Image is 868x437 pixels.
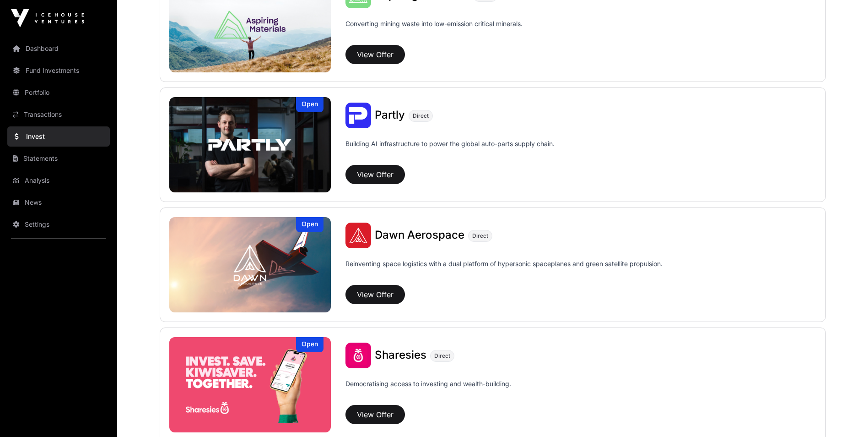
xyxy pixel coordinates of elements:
[375,228,464,241] span: Dawn Aerospace
[7,82,110,103] a: Portfolio
[296,217,323,232] div: Open
[7,60,110,81] a: Fund Investments
[169,217,331,312] a: Dawn AerospaceOpen
[434,352,450,360] span: Direct
[169,337,331,432] img: Sharesies
[345,405,405,424] button: View Offer
[345,343,371,368] img: Sharesies
[169,337,331,432] a: SharesiesOpen
[7,38,110,59] a: Dashboard
[11,9,84,27] img: Icehouse Ventures Logo
[345,139,555,161] p: Building AI infrastructure to power the global auto-parts supply chain.
[345,19,523,41] p: Converting mining waste into low-emission critical minerals.
[296,97,323,112] div: Open
[375,350,426,361] a: Sharesies
[7,126,110,147] a: Invest
[345,285,405,304] button: View Offer
[7,148,110,169] a: Statements
[169,97,331,192] img: Partly
[169,217,331,312] img: Dawn Aerospace
[375,229,464,241] a: Dawn Aerospace
[345,259,663,281] p: Reinventing space logistics with a dual platform of hypersonic spaceplanes and green satellite pr...
[345,45,405,64] button: View Offer
[7,192,110,213] a: News
[169,97,331,192] a: PartlyOpen
[7,214,110,235] a: Settings
[296,337,323,352] div: Open
[472,232,488,240] span: Direct
[7,104,110,125] a: Transactions
[345,379,511,401] p: Democratising access to investing and wealth-building.
[345,165,405,184] button: View Offer
[375,108,405,121] span: Partly
[375,348,426,361] span: Sharesies
[822,393,868,437] iframe: Chat Widget
[345,103,371,128] img: Partly
[375,109,405,121] a: Partly
[413,112,429,120] span: Direct
[7,170,110,191] a: Analysis
[345,223,371,248] img: Dawn Aerospace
